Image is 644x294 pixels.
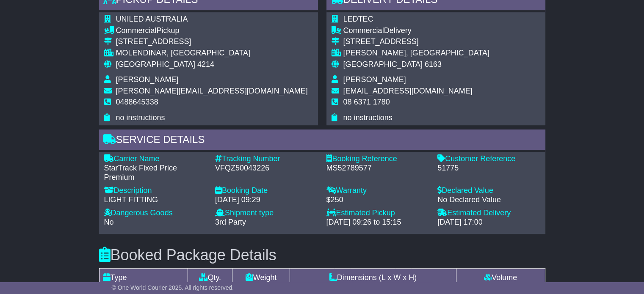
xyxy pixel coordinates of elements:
[99,129,545,152] div: Service Details
[343,26,384,35] span: Commercial
[425,60,442,69] span: 6163
[116,37,308,47] div: [STREET_ADDRESS]
[343,113,392,122] span: no instructions
[99,247,545,264] h3: Booked Package Details
[104,218,114,226] span: No
[116,26,157,35] span: Commercial
[116,113,165,122] span: no instructions
[215,195,318,205] div: [DATE] 09:29
[343,49,489,58] div: [PERSON_NAME], [GEOGRAPHIC_DATA]
[104,164,207,182] div: StarTrack Fixed Price Premium
[116,60,195,69] span: [GEOGRAPHIC_DATA]
[232,269,290,287] td: Weight
[456,269,545,287] td: Volume
[437,154,540,164] div: Customer Reference
[326,154,429,164] div: Booking Reference
[326,218,429,227] div: [DATE] 09:26 to 15:15
[326,209,429,218] div: Estimated Pickup
[343,26,489,36] div: Delivery
[104,154,207,164] div: Carrier Name
[343,98,390,106] span: 08 6371 1780
[343,15,373,23] span: LEDTEC
[290,269,456,287] td: Dimensions (L x W x H)
[437,218,540,227] div: [DATE] 17:00
[116,75,179,84] span: [PERSON_NAME]
[437,195,540,205] div: No Declared Value
[215,154,318,164] div: Tracking Number
[326,186,429,195] div: Warranty
[99,269,188,287] td: Type
[215,164,318,173] div: VFQZ50043226
[104,186,207,195] div: Description
[326,164,429,173] div: MS52789577
[116,49,308,58] div: MOLENDINAR, [GEOGRAPHIC_DATA]
[343,60,423,69] span: [GEOGRAPHIC_DATA]
[437,209,540,218] div: Estimated Delivery
[116,26,308,36] div: Pickup
[215,218,246,226] span: 3rd Party
[343,75,406,84] span: [PERSON_NAME]
[343,37,489,47] div: [STREET_ADDRESS]
[326,195,429,205] div: $250
[188,269,232,287] td: Qty.
[116,98,158,106] span: 0488645338
[437,186,540,195] div: Declared Value
[437,164,540,173] div: 51775
[343,87,473,95] span: [EMAIL_ADDRESS][DOMAIN_NAME]
[215,186,318,195] div: Booking Date
[104,209,207,218] div: Dangerous Goods
[197,60,214,69] span: 4214
[112,284,234,291] span: © One World Courier 2025. All rights reserved.
[104,195,207,205] div: LIGHT FITTING
[215,209,318,218] div: Shipment type
[116,87,308,95] span: [PERSON_NAME][EMAIL_ADDRESS][DOMAIN_NAME]
[116,15,188,23] span: UNILED AUSTRALIA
